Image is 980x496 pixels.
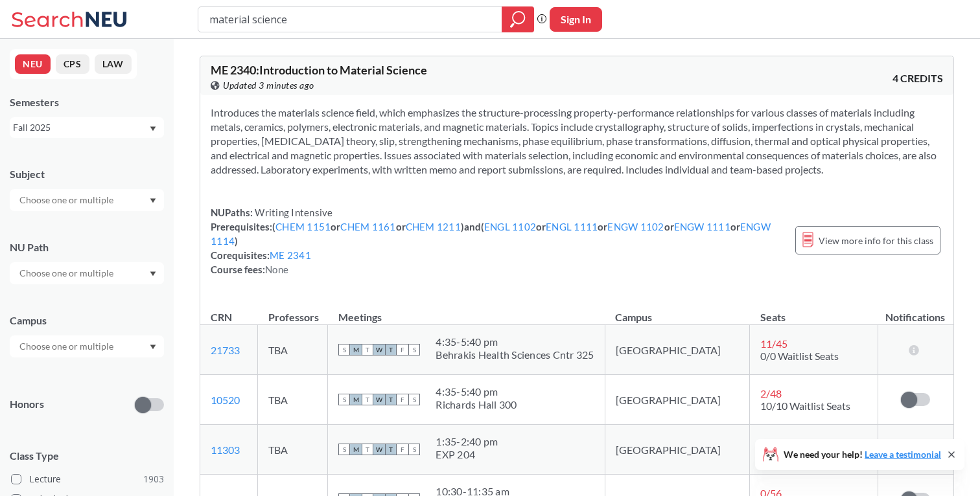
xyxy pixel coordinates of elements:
span: T [362,394,373,405]
span: 1 / 57 [760,437,782,449]
span: S [338,394,350,405]
input: Choose one or multiple [13,339,122,354]
span: M [350,344,362,355]
div: magnifying glass [502,6,534,32]
a: Leave a testimonial [865,449,941,460]
a: 11303 [211,444,240,456]
span: F [397,444,408,455]
span: S [408,344,420,355]
button: LAW [95,54,132,74]
span: M [350,444,362,455]
th: Seats [750,297,878,325]
td: TBA [258,425,328,475]
th: Meetings [328,297,605,325]
div: Fall 2025Dropdown arrow [10,117,164,138]
span: S [338,444,350,455]
div: Richards Hall 300 [436,398,517,411]
div: Behrakis Health Sciences Cntr 325 [436,348,594,361]
span: 4 CREDITS [892,71,943,85]
span: W [373,394,385,405]
span: S [408,444,420,455]
input: Choose one or multiple [13,265,122,281]
div: Campus [10,313,164,328]
span: Class Type [10,449,164,463]
a: ENGL 1102 [484,221,536,232]
div: 4:35 - 5:40 pm [436,385,517,398]
div: 4:35 - 5:40 pm [436,335,594,348]
span: Updated 3 minutes ago [223,78,314,93]
a: ENGW 1114 [211,221,771,247]
label: Lecture [11,471,164,488]
button: Sign In [550,7,602,32]
span: T [362,444,373,455]
div: Dropdown arrow [10,335,164,357]
td: [GEOGRAPHIC_DATA] [605,425,750,475]
div: Dropdown arrow [10,189,164,211]
span: 0/0 Waitlist Seats [760,350,839,362]
section: Introduces the materials science field, which emphasizes the structure-processing property-perfor... [211,106,943,177]
a: CHEM 1151 [275,221,331,232]
span: View more info for this class [819,232,933,249]
a: 10520 [211,394,240,406]
a: ENGL 1111 [546,221,598,232]
div: NUPaths: Prerequisites: ( or or ) and ( or or or or ) Corequisites: Course fees: [211,205,782,276]
span: ME 2340 : Introduction to Material Science [211,63,427,77]
div: 1:35 - 2:40 pm [436,435,498,448]
span: We need your help! [784,450,941,459]
span: 10/10 Waitlist Seats [760,400,850,412]
svg: Dropdown arrow [150,344,156,350]
a: CHEM 1211 [406,221,461,232]
span: S [408,394,420,405]
input: Choose one or multiple [13,192,122,208]
svg: Dropdown arrow [150,198,156,203]
svg: Dropdown arrow [150,271,156,276]
span: T [385,344,397,355]
span: T [385,394,397,405]
div: Dropdown arrow [10,262,164,284]
button: CPS [56,54,89,74]
svg: magnifying glass [510,10,526,28]
th: Campus [605,297,750,325]
div: NU Path [10,240,164,254]
button: NEU [15,54,51,74]
span: 1903 [143,472,164,486]
p: Honors [10,397,44,412]
th: Notifications [878,297,953,325]
td: [GEOGRAPHIC_DATA] [605,375,750,425]
span: W [373,344,385,355]
div: EXP 204 [436,448,498,461]
div: Semesters [10,95,164,109]
span: W [373,444,385,455]
a: ENGW 1111 [674,221,730,232]
a: ENGW 1102 [607,221,664,232]
div: CRN [211,310,232,324]
a: 21733 [211,344,240,356]
span: 2 / 48 [760,387,782,400]
a: ME 2341 [270,249,311,261]
div: Fall 2025 [13,120,148,135]
span: M [350,394,362,405]
td: [GEOGRAPHIC_DATA] [605,325,750,375]
svg: Dropdown arrow [150,126,156,131]
td: TBA [258,325,328,375]
th: Professors [258,297,328,325]
td: TBA [258,375,328,425]
span: T [362,344,373,355]
a: CHEM 1161 [340,221,395,232]
span: 11 / 45 [760,337,787,350]
span: T [385,444,397,455]
span: Writing Intensive [253,207,333,218]
div: Subject [10,167,164,181]
span: S [338,344,350,355]
input: Class, professor, course number, "phrase" [208,8,493,30]
span: F [397,344,408,355]
span: None [265,264,288,275]
span: F [397,394,408,405]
